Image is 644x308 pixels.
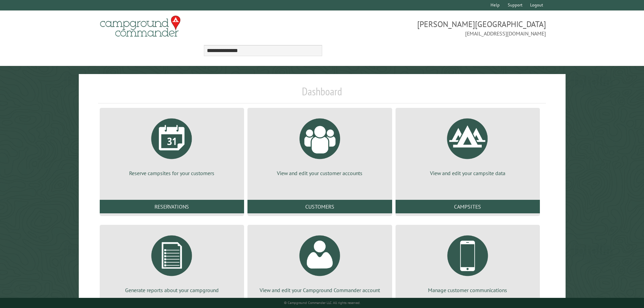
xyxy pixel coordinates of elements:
[284,301,360,305] small: © Campground Commander LLC. All rights reserved.
[404,286,532,294] p: Manage customer communications
[100,200,244,213] a: Reservations
[396,200,540,213] a: Campsites
[98,85,546,103] h1: Dashboard
[256,286,384,294] p: View and edit your Campground Commander account
[322,19,546,38] span: [PERSON_NAME][GEOGRAPHIC_DATA] [EMAIL_ADDRESS][DOMAIN_NAME]
[108,169,236,177] p: Reserve campsites for your customers
[108,286,236,294] p: Generate reports about your campground
[108,113,236,177] a: Reserve campsites for your customers
[108,230,236,294] a: Generate reports about your campground
[404,113,532,177] a: View and edit your campsite data
[256,230,384,294] a: View and edit your Campground Commander account
[256,113,384,177] a: View and edit your customer accounts
[404,169,532,177] p: View and edit your campsite data
[404,230,532,294] a: Manage customer communications
[247,200,392,213] a: Customers
[256,169,384,177] p: View and edit your customer accounts
[98,13,183,40] img: Campground Commander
